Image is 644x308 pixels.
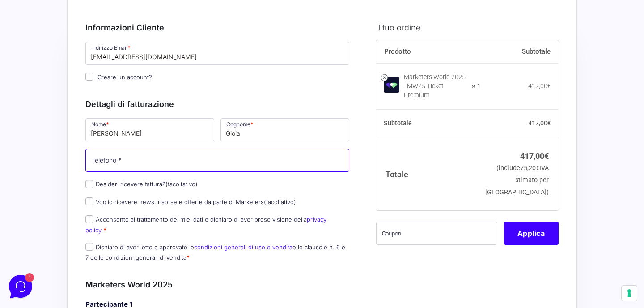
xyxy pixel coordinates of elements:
th: Prodotto [376,40,481,64]
button: 1Messaggi [62,226,117,246]
a: privacy policy [85,216,326,233]
iframe: Customerly Messenger Launcher [7,273,34,300]
input: Coupon [376,222,497,245]
span: € [544,151,549,161]
button: Le tue preferenze relative al consenso per le tecnologie di tracciamento [622,286,637,301]
input: Voglio ricevere news, risorse e offerte da parte di Marketers(facoltativo) [85,197,93,205]
img: dark [14,51,32,69]
h3: Informazioni Cliente [85,21,349,34]
span: 1 [156,61,165,70]
th: Totale [376,138,481,210]
p: Home [27,238,42,246]
p: Aiuto [138,238,151,246]
button: Home [7,226,62,246]
div: Marketers World 2025 - MW25 Ticket Premium [404,73,466,100]
span: € [547,82,551,90]
label: Voglio ricevere news, risorse e offerte da parte di Marketers [85,198,296,205]
label: Desideri ricevere fattura? [85,180,198,188]
button: Aiuto [117,226,172,246]
span: Creare un account? [97,73,152,81]
label: Acconsento al trattamento dei miei dati e dichiaro di aver preso visione della [85,216,326,233]
img: Marketers World 2025 - MW25 Ticket Premium [384,77,399,93]
span: € [536,164,539,172]
a: [DEMOGRAPHIC_DATA] tutto [80,36,165,43]
label: Dichiaro di aver letto e approvato le e le clausole n. 6 e 7 delle condizioni generali di vendita [85,244,345,261]
input: Cerca un articolo... [20,132,146,141]
span: 1 [89,225,96,231]
th: Subtotale [376,110,481,138]
bdi: 417,00 [528,120,551,127]
h3: Dettagli di fatturazione [85,98,349,110]
th: Subtotale [481,40,559,64]
input: Cognome * [220,118,349,141]
span: (facoltativo) [165,180,198,188]
input: Acconsento al trattamento dei miei dati e dichiaro di aver preso visione dellaprivacy policy [85,215,93,223]
span: € [547,120,551,127]
h2: Ciao da Marketers 👋 [7,7,150,21]
p: Messaggi [77,238,102,246]
bdi: 417,00 [528,82,551,90]
a: condizioni generali di uso e vendita [194,244,292,251]
span: [PERSON_NAME] [38,50,137,59]
button: Inizia una conversazione [14,77,165,95]
a: [PERSON_NAME]Ciao 🙂 Se hai qualche domanda siamo qui per aiutarti!1 anno fa1 [11,47,168,73]
span: Trova una risposta [14,113,70,120]
input: Telefono * [85,149,349,172]
input: Desideri ricevere fattura?(facoltativo) [85,180,93,188]
h3: Marketers World 2025 [85,278,349,291]
p: Ciao 🙂 Se hai qualche domanda siamo qui per aiutarti! [38,61,137,70]
input: Dichiaro di aver letto e approvato lecondizioni generali di uso e venditae le clausole n. 6 e 7 d... [85,243,93,251]
strong: × 1 [472,82,481,91]
small: (include IVA stimato per [GEOGRAPHIC_DATA]) [485,164,549,196]
button: Applica [504,222,559,245]
span: Le tue conversazioni [14,36,76,43]
input: Creare un account? [85,73,93,81]
input: Indirizzo Email * [85,42,349,65]
span: Inizia una conversazione [58,82,132,90]
p: 1 anno fa [142,50,165,58]
bdi: 417,00 [520,151,549,161]
input: Nome * [85,118,214,141]
span: 75,20 [520,164,539,172]
a: Apri Centro Assistenza [95,113,165,120]
h3: Il tuo ordine [376,21,559,34]
span: (facoltativo) [264,198,296,205]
